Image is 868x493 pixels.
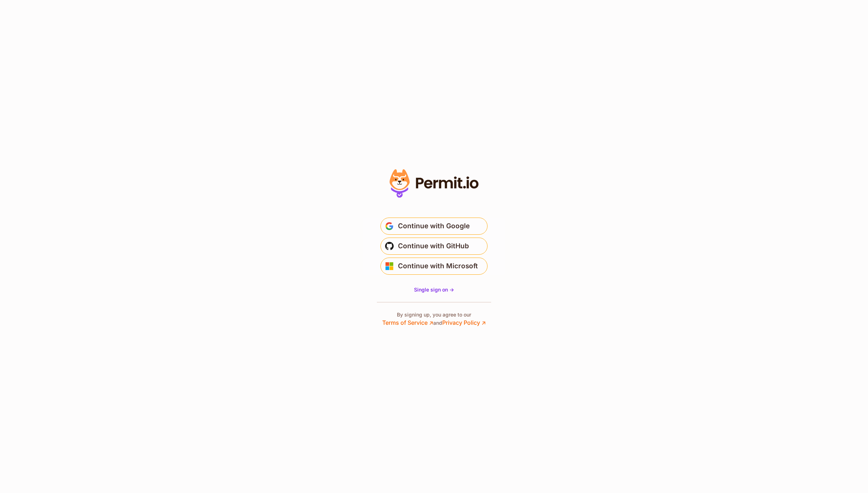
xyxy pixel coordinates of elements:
[380,218,488,235] button: Continue with Google
[414,287,454,293] span: Single sign on ->
[398,220,470,232] span: Continue with Google
[380,238,488,255] button: Continue with GitHub
[398,240,469,252] span: Continue with GitHub
[414,286,454,293] a: Single sign on ->
[442,319,486,326] a: Privacy Policy ↗
[382,311,486,327] p: By signing up, you agree to our and
[382,319,433,326] a: Terms of Service ↗
[398,260,478,272] span: Continue with Microsoft
[380,258,488,275] button: Continue with Microsoft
